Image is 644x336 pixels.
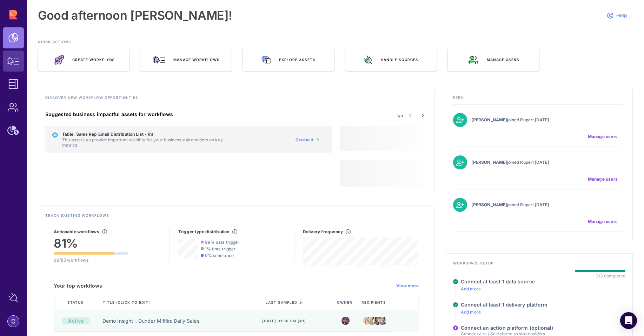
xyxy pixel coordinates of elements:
a: Demo Insight - Dunder Mifflin: Daily Sales [102,317,199,324]
img: angela.jpeg [363,315,371,327]
span: Title (click to edit) [103,300,152,305]
span: last sampled [266,300,297,304]
span: 1/3 [397,113,403,118]
span: Manage users [588,219,618,224]
img: dwight.png [379,315,387,326]
span: 81 [54,236,66,250]
h4: Connect an action platform (optional) [461,325,561,331]
a: View more [396,283,419,289]
div: Active [62,317,90,324]
h4: Feed [453,95,625,104]
span: 1% time trigger [205,246,235,251]
span: Recipients [361,300,387,305]
img: stanley.jpeg [368,315,376,326]
p: joined Rupert [DATE] [471,159,587,166]
span: 0% send once [205,253,234,258]
span: Help [616,12,627,19]
h3: QUICK ACTIONS [38,39,633,48]
span: Manage users [588,134,618,140]
img: michael.jpeg [341,317,350,325]
h4: Discover new workflow opportunities [45,95,427,104]
span: [DATE] 01:50 pm (#3) [262,318,306,323]
h4: Connect at least 1 data source [461,278,535,285]
span: Explore assets [279,57,316,62]
span: Create Workflow [72,57,114,62]
strong: [PERSON_NAME] [471,202,507,207]
strong: [PERSON_NAME] [471,117,507,122]
h4: Suggested business impactful assets for workflows [45,111,332,117]
p: joined Rupert [DATE] [471,202,587,208]
img: account-photo [8,316,19,327]
p: 69/85 workflows [54,257,128,263]
span: Manage users [487,57,519,62]
h1: Good afternoon [PERSON_NAME]! [38,8,232,22]
a: Add more [461,286,481,291]
div: Open Intercom Messenger [620,312,637,329]
span: % [66,236,78,250]
h5: Actionable workflows [54,229,99,235]
span: Status [67,300,85,305]
h5: Your top workflows [54,283,102,289]
img: kelly.png [373,315,381,326]
h4: Track existing workflows [45,213,427,222]
span: Manage users [588,176,618,182]
span: 99% data trigger [205,240,239,245]
span: Manage workflows [173,57,220,62]
h4: Workspace setup [453,261,625,270]
a: Add more [461,309,481,315]
h5: Table: Sales Rep Email Distribution List - Int [62,132,234,137]
span: Create it [296,137,313,143]
span: Owner [337,300,354,305]
strong: [PERSON_NAME] [471,160,507,165]
h5: Trigger type distribution [178,229,230,235]
span: Handle sources [381,57,418,62]
p: This asset can provide important visibility for your business stakeholders on key metrics [62,137,234,148]
img: rocket_launch.e46a70e1.svg [53,55,64,65]
h5: Delivery frequency [303,229,343,235]
div: 3/3 completed [596,273,625,278]
h4: Connect at least 1 delivery platform [461,302,547,308]
p: joined Rupert [DATE] [471,117,587,123]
